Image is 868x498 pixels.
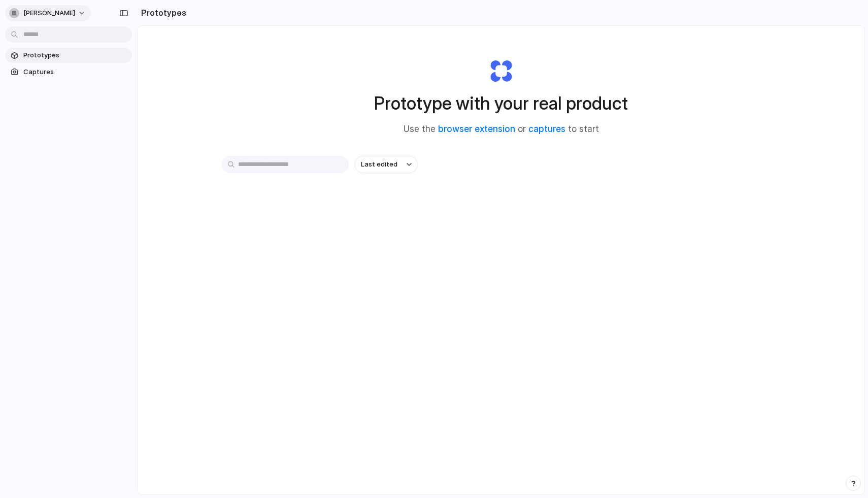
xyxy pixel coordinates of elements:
[5,5,91,21] button: [PERSON_NAME]
[5,48,132,63] a: Prototypes
[23,67,128,77] span: Captures
[355,156,418,173] button: Last edited
[404,123,599,136] span: Use the or to start
[23,8,75,18] span: [PERSON_NAME]
[5,64,132,80] a: Captures
[137,7,186,19] h2: Prototypes
[374,90,628,117] h1: Prototype with your real product
[361,159,397,170] span: Last edited
[438,124,515,134] a: browser extension
[23,50,128,60] span: Prototypes
[528,124,565,134] a: captures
